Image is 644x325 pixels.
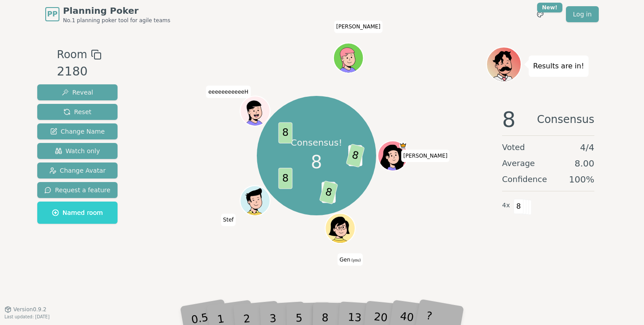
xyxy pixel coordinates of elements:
span: Last updated: [DATE] [4,314,50,319]
div: New! [537,3,562,12]
button: Request a feature [37,182,118,198]
span: PP [47,9,57,20]
button: Version0.9.2 [4,306,47,313]
div: 2180 [57,63,101,81]
span: 8 [319,180,338,204]
span: Change Avatar [49,166,106,175]
span: Click to change your name [221,214,236,226]
button: Watch only [37,143,118,159]
p: Consensus! [291,136,342,149]
span: Version 0.9.2 [13,306,47,313]
span: Planning Poker [63,4,170,17]
span: Click to change your name [206,85,251,98]
span: Request a feature [44,186,110,194]
span: Change Name [50,127,105,136]
span: Click to change your name [337,253,363,266]
span: 8 [278,168,292,189]
span: Click to change your name [334,20,383,33]
a: PPPlanning PokerNo.1 planning poker tool for agile teams [45,4,170,24]
span: 100 % [569,173,594,186]
span: Voted [502,141,525,154]
span: Confidence [502,173,547,186]
span: 8 [502,109,516,130]
button: Named room [37,202,118,224]
button: Click to change your avatar [326,214,354,242]
span: Average [502,157,535,170]
span: Reset [63,107,91,116]
span: 8 [278,123,292,144]
span: Reveal [62,88,93,97]
span: Named room [52,208,103,217]
p: Results are in! [533,60,584,72]
button: Change Avatar [37,162,118,178]
button: Reset [37,104,118,120]
span: Sahana is the host [399,142,407,149]
span: Watch only [55,147,100,155]
span: Consensus [537,109,594,130]
span: No.1 planning poker tool for agile teams [63,17,170,24]
span: (you) [350,258,361,262]
a: Log in [566,6,599,22]
span: 4 / 4 [580,141,594,154]
button: New! [532,6,548,22]
span: 8 [346,144,365,168]
span: 4 x [502,201,510,210]
button: Reveal [37,84,118,100]
span: Room [57,47,87,63]
span: 8 [311,149,322,175]
span: 8 [514,199,524,214]
button: Change Name [37,123,118,139]
span: 8.00 [574,157,594,170]
span: Click to change your name [401,150,450,162]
